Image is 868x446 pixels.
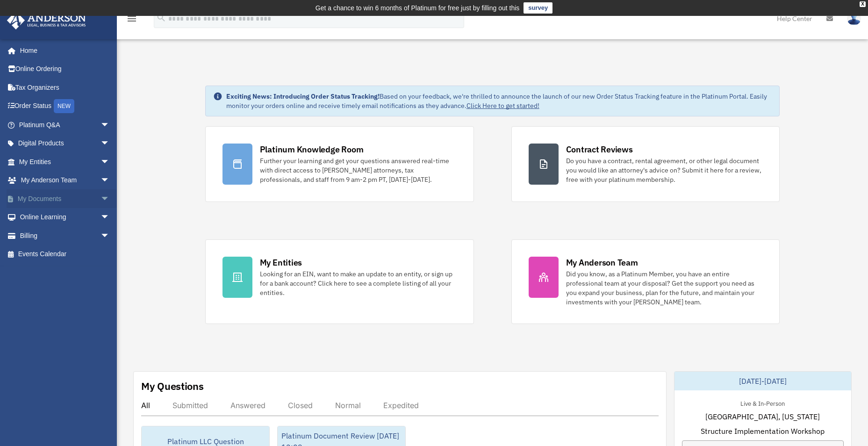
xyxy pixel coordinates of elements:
div: My Questions [141,379,204,393]
span: arrow_drop_down [100,115,119,135]
span: arrow_drop_down [100,134,119,153]
a: My Documentsarrow_drop_down [7,189,124,208]
div: My Anderson Team [566,257,638,268]
a: Platinum Q&Aarrow_drop_down [7,115,124,134]
div: My Entities [260,257,302,268]
i: search [156,13,166,23]
a: menu [126,16,137,24]
div: Did you know, as a Platinum Member, you have an entire professional team at your disposal? Get th... [566,269,763,307]
div: Closed [288,401,313,410]
a: Home [7,41,119,60]
img: User Pic [847,12,861,25]
span: arrow_drop_down [100,152,119,172]
span: [GEOGRAPHIC_DATA], [US_STATE] [705,411,820,422]
a: Billingarrow_drop_down [7,226,124,245]
i: menu [126,13,137,24]
div: Platinum Knowledge Room [260,144,364,155]
a: Online Learningarrow_drop_down [7,208,124,227]
a: My Anderson Team Did you know, as a Platinum Member, you have an entire professional team at your... [511,239,780,324]
span: arrow_drop_down [100,171,119,190]
div: Contract Reviews [566,144,633,155]
div: NEW [54,99,74,113]
a: Click Here to get started! [466,101,539,110]
img: Anderson Advisors Platinum Portal [4,11,89,29]
strong: Exciting News: Introducing Order Status Tracking! [226,92,380,101]
a: Contract Reviews Do you have a contract, rental agreement, or other legal document you would like... [511,126,780,202]
a: Order StatusNEW [7,97,124,116]
div: Live & In-Person [733,398,792,408]
span: arrow_drop_down [100,189,119,209]
a: Tax Organizers [7,78,124,97]
div: Normal [335,401,361,410]
div: Expedited [383,401,419,410]
a: Platinum Knowledge Room Further your learning and get your questions answered real-time with dire... [205,126,474,202]
a: Online Ordering [7,60,124,79]
a: My Entities Looking for an EIN, want to make an update to an entity, or sign up for a bank accoun... [205,239,474,324]
div: Answered [230,401,265,410]
div: Looking for an EIN, want to make an update to an entity, or sign up for a bank account? Click her... [260,269,457,297]
div: Further your learning and get your questions answered real-time with direct access to [PERSON_NAM... [260,156,457,184]
a: Events Calendar [7,245,124,264]
a: Digital Productsarrow_drop_down [7,134,124,153]
span: Structure Implementation Workshop [701,425,825,437]
div: All [141,401,150,410]
div: close [860,1,866,7]
div: [DATE]-[DATE] [674,372,851,390]
div: Submitted [172,401,208,410]
div: Based on your feedback, we're thrilled to announce the launch of our new Order Status Tracking fe... [226,92,772,110]
span: arrow_drop_down [100,226,119,245]
div: Do you have a contract, rental agreement, or other legal document you would like an attorney's ad... [566,156,763,184]
a: survey [524,2,552,14]
div: Get a chance to win 6 months of Platinum for free just by filling out this [316,2,520,14]
a: My Entitiesarrow_drop_down [7,152,124,171]
a: My Anderson Teamarrow_drop_down [7,171,124,190]
span: arrow_drop_down [100,208,119,227]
